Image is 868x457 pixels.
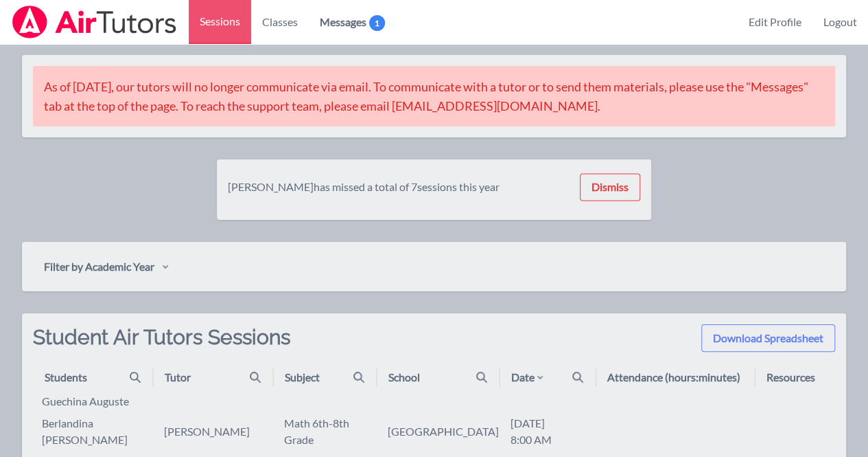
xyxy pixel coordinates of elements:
[701,324,835,352] button: Download Spreadsheet
[11,5,178,38] img: Airtutors Logo
[388,369,420,386] div: School
[33,253,179,280] button: Filter by Academic Year
[165,369,191,386] div: Tutor
[511,369,546,386] div: Date
[766,369,815,386] div: Resources
[369,15,385,31] span: 1
[320,14,385,30] span: Messages
[285,369,320,386] div: Subject
[33,324,290,368] h2: Student Air Tutors Sessions
[607,369,740,386] div: Attendance (hours:minutes)
[42,415,152,448] li: berlandina [PERSON_NAME]
[580,173,640,201] button: Dismiss
[228,179,500,195] div: [PERSON_NAME] has missed a total of 7 sessions this year
[33,66,835,126] div: As of [DATE], our tutors will no longer communicate via email. To communicate with a tutor or to ...
[42,393,152,410] li: guechina auguste
[45,369,87,386] div: Students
